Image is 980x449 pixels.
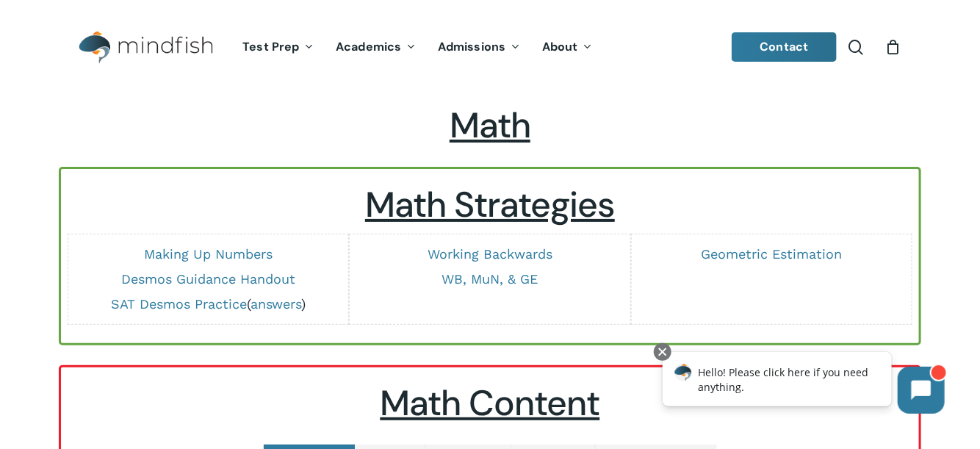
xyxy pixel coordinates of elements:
a: About [531,41,604,54]
a: SAT Desmos Practice [111,296,247,312]
span: Math [450,102,530,148]
a: Test Prep [231,41,325,54]
span: Academics [336,39,401,54]
a: answers [251,296,301,312]
span: About [542,39,578,54]
a: Admissions [427,41,531,54]
p: ( ) [76,295,341,313]
header: Main Menu [59,20,921,75]
nav: Main Menu [231,20,603,75]
a: Contact [732,32,837,62]
a: Making Up Numbers [144,246,273,262]
a: WB, MuN, & GE [442,271,538,287]
a: Geometric Estimation [701,246,842,262]
a: Cart [885,39,901,55]
span: Admissions [438,39,505,54]
a: Working Backwards [428,246,552,262]
iframe: Chatbot [647,340,959,428]
u: Math Content [381,380,600,426]
a: Desmos Guidance Handout [121,271,295,287]
u: Math Strategies [365,182,615,228]
span: Test Prep [242,39,299,54]
span: Contact [760,39,809,54]
a: Academics [325,41,427,54]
